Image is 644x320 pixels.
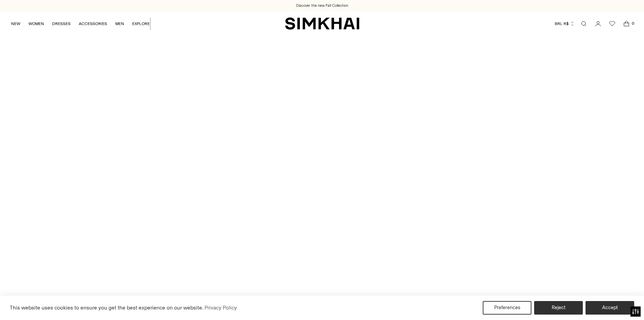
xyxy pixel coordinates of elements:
button: Reject [534,301,583,315]
a: ACCESSORIES [79,16,107,31]
button: Accept [586,301,634,315]
a: DRESSES [52,16,71,31]
a: Open cart modal [620,17,633,30]
button: Preferences [483,301,531,315]
a: EXPLORE [132,16,150,31]
a: SIMKHAI [285,17,359,30]
span: 0 [630,20,636,26]
a: Wishlist [605,17,619,30]
a: Privacy Policy (opens in a new tab) [204,303,238,313]
a: Go to the account page [591,17,605,30]
button: BRL R$ [555,16,575,31]
a: NEW [11,16,20,31]
a: WOMEN [28,16,44,31]
a: Open search modal [577,17,591,30]
span: This website uses cookies to ensure you get the best experience on our website. [10,304,204,311]
a: MEN [115,16,124,31]
a: Discover the new Fall Collection [296,3,348,8]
